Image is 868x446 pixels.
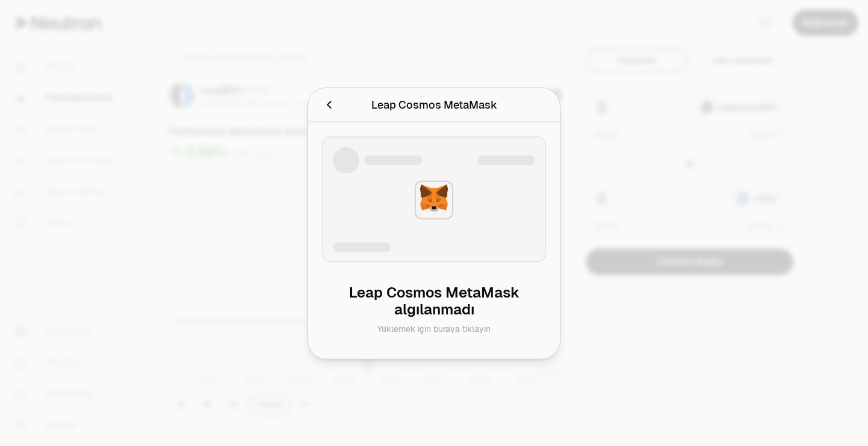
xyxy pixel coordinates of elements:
font: Leap Cosmos MetaMask algılanmadı [349,282,520,318]
font: Leap Cosmos MetaMask [371,97,497,111]
img: Leap Cosmos MetaMask [416,182,452,218]
button: İptal etmek [322,96,336,113]
a: Yüklemek için buraya tıklayın [377,323,491,334]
